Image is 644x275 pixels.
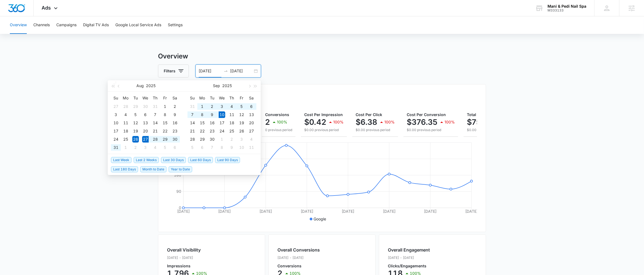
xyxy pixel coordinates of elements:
[237,135,247,143] td: 2025-10-03
[209,120,215,126] div: 16
[217,119,227,127] td: 2025-09-17
[230,68,253,74] input: End date
[229,144,235,151] div: 9
[209,103,215,110] div: 2
[170,102,180,111] td: 2025-08-02
[111,111,121,119] td: 2025-08-03
[188,94,197,102] th: Su
[229,120,235,126] div: 18
[356,112,382,117] span: Cost Per Click
[167,264,207,268] p: Impressions
[132,144,139,151] div: 2
[227,135,237,143] td: 2025-10-02
[142,128,149,134] div: 20
[301,209,313,214] tspan: [DATE]
[150,94,160,102] th: Th
[10,16,27,34] button: Overview
[265,128,292,132] p: 0 previous period
[132,136,139,143] div: 26
[142,111,149,118] div: 6
[158,64,189,78] button: Filters
[174,173,181,177] tspan: 180
[342,209,354,214] tspan: [DATE]
[152,111,159,118] div: 7
[199,136,206,143] div: 29
[238,111,245,118] div: 12
[197,127,207,135] td: 2025-09-22
[140,111,150,119] td: 2025-08-06
[122,136,129,143] div: 25
[227,111,237,119] td: 2025-09-11
[170,135,180,143] td: 2025-08-30
[188,157,213,163] span: Last 60 Days
[197,119,207,127] td: 2025-09-15
[172,120,178,126] div: 16
[140,166,166,172] span: Month to Date
[160,143,170,152] td: 2025-09-05
[467,128,515,132] p: $0.00 previous period
[160,102,170,111] td: 2025-08-01
[142,103,149,110] div: 30
[162,136,168,143] div: 29
[238,144,245,151] div: 10
[170,94,180,102] th: Sa
[199,68,221,74] input: Start date
[407,128,455,132] p: $0.00 previous period
[140,135,150,143] td: 2025-08-27
[277,264,320,268] p: Conversions
[113,144,119,151] div: 31
[132,103,139,110] div: 29
[172,128,178,134] div: 23
[150,127,160,135] td: 2025-08-21
[131,119,140,127] td: 2025-08-12
[333,120,344,124] p: 100%
[150,143,160,152] td: 2025-09-04
[388,264,430,268] p: Clicks/Engagements
[217,94,227,102] th: We
[248,128,255,134] div: 27
[169,166,192,172] span: Year to Date
[168,16,183,34] button: Settings
[162,120,168,126] div: 15
[217,111,227,119] td: 2025-09-10
[237,127,247,135] td: 2025-09-26
[140,102,150,111] td: 2025-07-30
[259,209,272,214] tspan: [DATE]
[146,80,156,91] button: 2025
[189,103,196,110] div: 31
[131,135,140,143] td: 2025-08-26
[467,112,489,117] span: Total Spend
[227,143,237,152] td: 2025-10-09
[209,111,215,118] div: 9
[189,128,196,134] div: 21
[229,103,235,110] div: 4
[134,157,159,163] span: Last 2 Weeks
[227,127,237,135] td: 2025-09-25
[162,103,168,110] div: 1
[172,144,178,151] div: 6
[218,209,231,214] tspan: [DATE]
[111,166,138,172] span: Last 180 Days
[424,209,437,214] tspan: [DATE]
[227,119,237,127] td: 2025-09-18
[248,103,255,110] div: 6
[177,209,190,214] tspan: [DATE]
[219,136,225,143] div: 1
[188,143,197,152] td: 2025-10-05
[161,157,186,163] span: Last 30 Days
[467,118,497,126] p: $752.69
[217,102,227,111] td: 2025-09-03
[227,94,237,102] th: Th
[388,255,430,260] p: [DATE] - [DATE]
[111,102,121,111] td: 2025-07-27
[160,94,170,102] th: Fr
[224,69,228,73] span: swap-right
[247,119,256,127] td: 2025-09-20
[189,136,196,143] div: 28
[209,136,215,143] div: 30
[384,120,395,124] p: 100%
[152,144,159,151] div: 4
[197,143,207,152] td: 2025-10-06
[162,111,168,118] div: 8
[277,247,320,253] h2: Overall Conversions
